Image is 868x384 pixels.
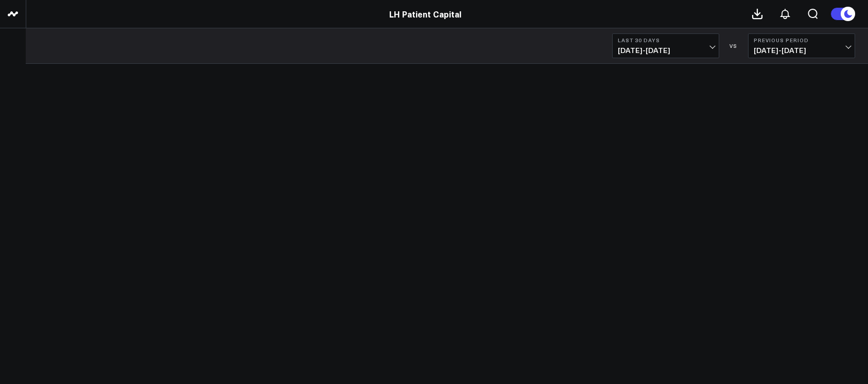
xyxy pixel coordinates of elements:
[612,33,719,58] button: Last 30 Days[DATE]-[DATE]
[754,46,849,55] span: [DATE] - [DATE]
[618,37,714,43] b: Last 30 Days
[754,37,849,43] b: Previous Period
[618,46,714,55] span: [DATE] - [DATE]
[724,43,743,49] div: VS
[748,33,855,58] button: Previous Period[DATE]-[DATE]
[389,8,461,20] a: LH Patient Capital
